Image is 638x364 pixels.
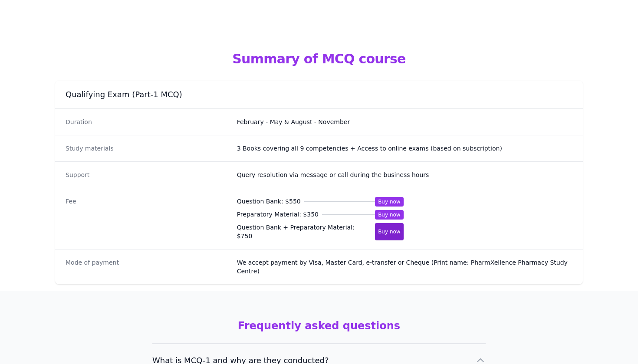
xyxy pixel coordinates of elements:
[237,197,304,206] span: Question Bank : $ 550
[237,171,572,179] dd: Query resolution via message or call during the business hours
[237,210,322,219] span: Preparatory Material : $ 350
[66,258,230,275] dt: Mode of payment
[66,144,230,153] dt: Study materials
[66,171,230,179] dt: Support
[66,89,572,100] h3: Qualifying Exam (Part-1 MCQ)
[237,258,572,275] dd: We accept payment by Visa, Master Card, e-transfer or Cheque (Print name: PharmXellence Pharmacy ...
[66,197,230,240] dt: Fee
[66,118,230,126] dt: Duration
[237,144,572,153] dd: 3 Books covering all 9 competencies + Access to online exams (based on subscription)
[375,210,404,220] button: Buy now
[55,37,583,81] h2: Summary of MCQ course
[375,223,404,240] button: Buy now
[237,223,375,240] span: Question Bank + Preparatory Material : $ 750
[375,197,404,207] button: Buy now
[237,118,572,126] dd: February - May & August - November
[152,319,486,333] h2: Frequently asked questions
